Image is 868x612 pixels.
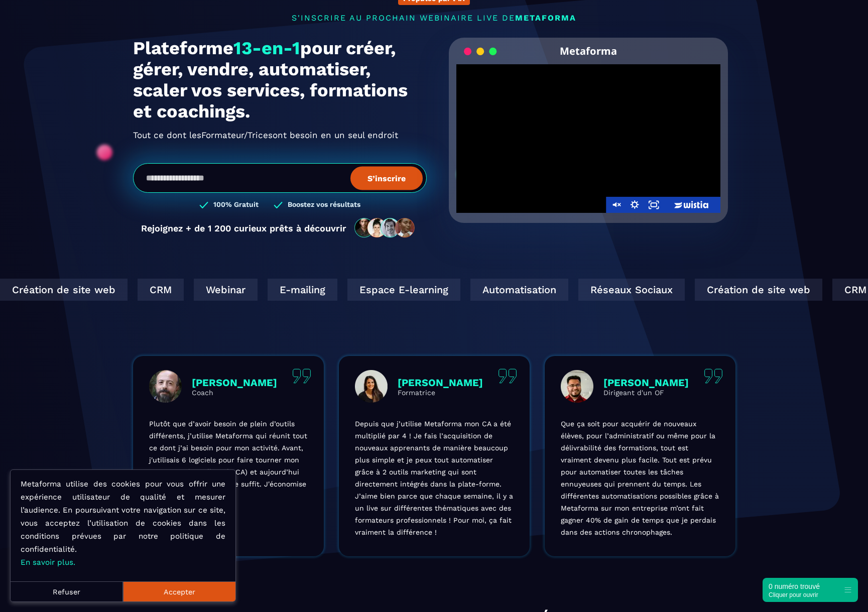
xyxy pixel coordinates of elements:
span: Formateur/Trices [201,127,273,143]
span: Coach En Ligne [201,135,268,151]
p: Dirigeant d'un OF [603,389,689,397]
p: Coach [192,389,277,397]
div: Espace E-learning [346,279,459,301]
a: En savoir plus. [21,558,75,567]
span: METAFORMA [515,13,576,23]
img: loading [464,47,497,56]
img: quote [498,369,517,384]
h1: Plateforme pour créer, gérer, vendre, automatiser, scaler vos services, formations et coachings. [133,38,427,122]
img: quote [292,369,311,384]
p: Rejoignez + de 1 200 curieux prêts à découvrir [141,223,346,233]
p: Plutôt que d’avoir besoin de plein d’outils différents, j’utilise Metaforma qui réunit tout ce do... [149,418,308,502]
p: [PERSON_NAME] [398,377,483,389]
button: Unmute [606,197,625,213]
button: Refuser [11,581,123,601]
p: Formatrice [398,389,483,397]
img: profile [355,370,388,403]
img: community-people [351,217,419,238]
img: checked [199,200,208,210]
div: Webinar [193,279,257,301]
p: s'inscrire au prochain webinaire live de [133,13,735,23]
p: Que ça soit pour acquérir de nouveaux élèves, pour l’administratif ou même pour la délivrabilité ... [561,418,719,538]
button: Accepter [123,581,235,601]
button: S’inscrire [350,166,423,190]
img: checked [274,200,283,210]
img: quote [704,369,723,384]
div: Création de site web [694,279,821,301]
img: profile [149,370,182,403]
p: Depuis que j’utilise Metaforma mon CA a été multiplié par 4 ! Je fais l’acquisition de nouveaux a... [355,418,514,538]
div: Automatisation [469,279,567,301]
div: CRM [137,279,183,301]
h2: Tout ce dont les ont besoin en un seul endroit [133,127,427,143]
h3: 100% Gratuit [213,200,259,210]
p: [PERSON_NAME] [192,377,277,389]
a: Wistia Logo -- Learn More [663,197,720,213]
h3: Boostez vos résultats [288,200,360,210]
img: profile [561,370,593,403]
p: Metaforma utilise des cookies pour vous offrir une expérience utilisateur de qualité et mesurer l... [21,477,225,569]
button: Fullscreen [644,197,663,213]
p: [PERSON_NAME] [603,377,689,389]
span: 13-en-1 [233,38,300,59]
h2: Metaforma [560,38,617,64]
div: Réseaux Sociaux [577,279,684,301]
button: Show settings menu [625,197,644,213]
div: E-mailing [267,279,336,301]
